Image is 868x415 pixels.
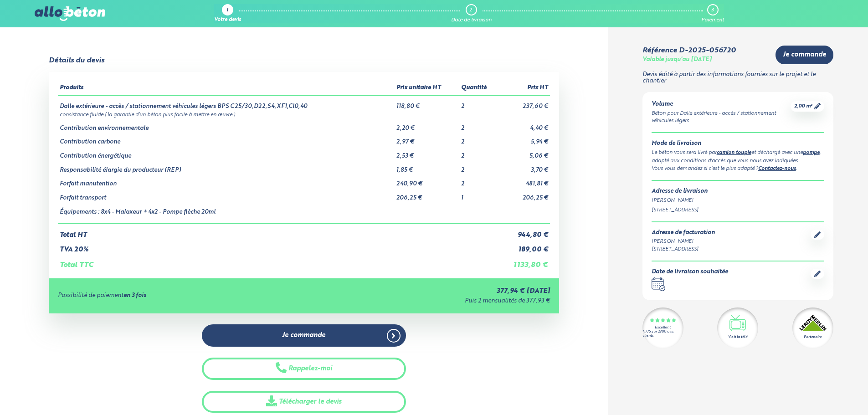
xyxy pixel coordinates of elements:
div: Adresse de facturation [652,230,715,236]
td: 118,80 € [395,96,459,110]
td: Contribution environnementale [58,118,395,132]
button: Rappelez-moi [202,358,406,380]
td: consistance fluide ( la garantie d’un béton plus facile à mettre en œuvre ) [58,110,550,118]
td: Équipements : 8x4 - Malaxeur + 4x2 - Pompe flèche 20ml [58,202,395,224]
a: 2 Date de livraison [451,4,492,23]
td: 2 [459,96,498,110]
div: Référence D-2025-056720 [642,46,736,55]
a: 3 Paiement [701,4,724,23]
td: 240,90 € [395,174,459,188]
div: Date de livraison [451,17,492,23]
div: 377,94 € [DATE] [308,287,550,295]
td: Contribution carbone [58,132,395,146]
div: Valable jusqu'au [DATE] [642,56,712,63]
td: 2 [459,146,498,160]
p: Devis édité à partir des informations fournies sur le projet et le chantier [642,72,833,85]
th: Prix HT [498,81,550,96]
th: Quantité [459,81,498,96]
div: [STREET_ADDRESS] [652,206,824,214]
div: Paiement [701,17,724,23]
th: Produits [58,81,395,96]
td: 3,70 € [498,160,550,174]
td: 2 [459,160,498,174]
div: Vous vous demandez si c’est le plus adapté ? . [652,165,824,173]
td: 206,25 € [498,188,550,202]
div: Puis 2 mensualités de 377,93 € [308,298,550,305]
td: Contribution énergétique [58,146,395,160]
td: 1,85 € [395,160,459,174]
div: 2 [469,7,472,13]
a: camion toupie [717,150,751,155]
div: Partenaire [804,334,822,340]
a: Je commande [202,324,406,347]
td: 5,06 € [498,146,550,160]
td: 2 [459,118,498,132]
td: 2,97 € [395,132,459,146]
td: Forfait manutention [58,174,395,188]
div: Date de livraison souhaitée [652,269,728,276]
div: Béton pour Dalle extérieure - accès / stationnement véhicules légers [652,110,791,125]
td: Total TTC [58,254,498,269]
img: allobéton [35,6,105,21]
a: Contactez-nous [758,166,796,171]
td: 237,60 € [498,96,550,110]
span: Je commande [783,51,826,59]
a: 1 Votre devis [214,4,241,23]
a: pompe [803,150,820,155]
div: Possibilité de paiement [58,292,308,299]
td: 481,81 € [498,174,550,188]
strong: en 3 fois [123,292,146,298]
div: [PERSON_NAME] [652,238,715,246]
td: 189,00 € [498,239,550,254]
a: Je commande [776,46,833,64]
div: Votre devis [214,17,241,23]
div: Excellent [655,326,671,330]
div: [STREET_ADDRESS] [652,246,715,253]
div: [PERSON_NAME] [652,197,824,205]
td: Forfait transport [58,188,395,202]
td: 2 [459,132,498,146]
td: Dalle extérieure - accès / stationnement véhicules légers BPS C25/30,D22,S4,XF1,Cl0,40 [58,96,395,110]
div: Volume [652,101,791,108]
td: 2 [459,174,498,188]
div: 3 [711,7,714,13]
td: 2,53 € [395,146,459,160]
div: Le béton vous sera livré par et déchargé avec une , adapté aux conditions d'accès que vous nous a... [652,149,824,165]
td: 944,80 € [498,224,550,239]
div: Vu à la télé [728,334,747,340]
span: Je commande [282,332,325,339]
td: 4,40 € [498,118,550,132]
td: 1 133,80 € [498,254,550,269]
td: Responsabilité élargie du producteur (REP) [58,160,395,174]
div: Adresse de livraison [652,188,824,195]
div: 1 [226,8,228,14]
td: 206,25 € [395,188,459,202]
iframe: Help widget launcher [787,379,858,405]
td: TVA 20% [58,239,498,254]
div: 4.7/5 sur 2300 avis clients [642,330,683,338]
div: Détails du devis [49,56,104,65]
td: Total HT [58,224,498,239]
td: 5,94 € [498,132,550,146]
td: 2,20 € [395,118,459,132]
th: Prix unitaire HT [395,81,459,96]
div: Mode de livraison [652,140,824,147]
a: Télécharger le devis [202,391,406,413]
td: 1 [459,188,498,202]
